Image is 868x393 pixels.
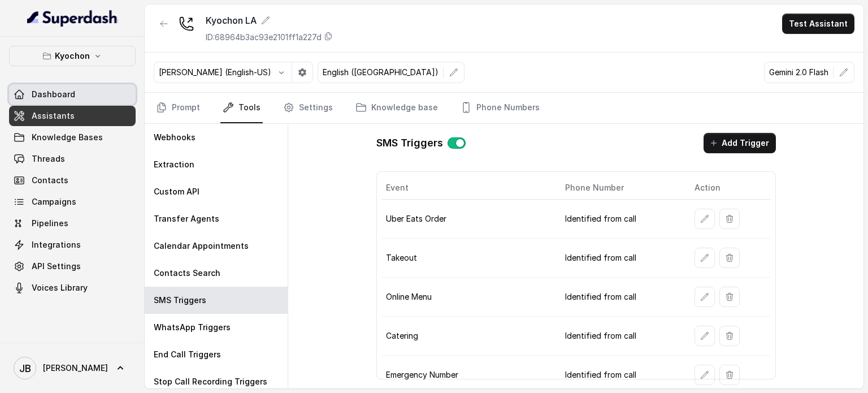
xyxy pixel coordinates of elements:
[556,239,685,278] td: Identified from call
[782,14,854,34] button: Test Assistant
[9,278,136,298] a: Voices Library
[43,362,108,374] span: [PERSON_NAME]
[556,176,685,200] th: Phone Number
[154,322,231,333] p: WhatsApp Triggers
[458,93,542,123] a: Phone Numbers
[32,89,75,100] span: Dashboard
[9,352,136,384] a: [PERSON_NAME]
[9,256,136,277] a: API Settings
[323,67,439,78] p: English ([GEOGRAPHIC_DATA])
[381,239,556,278] td: Takeout
[27,9,118,27] img: light.svg
[154,376,267,387] p: Stop Call Recording Triggers
[154,93,854,123] nav: Tabs
[9,235,136,255] a: Integrations
[9,213,136,234] a: Pipelines
[685,176,771,200] th: Action
[376,134,443,152] h1: SMS Triggers
[206,14,333,27] div: Kyochon LA
[769,67,828,78] p: Gemini 2.0 Flash
[32,110,75,122] span: Assistants
[556,200,685,239] td: Identified from call
[154,186,199,197] p: Custom API
[206,32,322,43] p: ID: 68964b3ac93e2101ff1a227d
[159,67,271,78] p: [PERSON_NAME] (English-US)
[154,132,196,143] p: Webhooks
[32,175,68,186] span: Contacts
[9,106,136,126] a: Assistants
[154,295,206,306] p: SMS Triggers
[55,49,90,63] p: Kyochon
[154,213,219,224] p: Transfer Agents
[32,196,76,208] span: Campaigns
[381,278,556,317] td: Online Menu
[381,200,556,239] td: Uber Eats Order
[32,218,68,229] span: Pipelines
[9,192,136,212] a: Campaigns
[9,149,136,169] a: Threads
[9,46,136,66] button: Kyochon
[32,261,81,272] span: API Settings
[556,317,685,356] td: Identified from call
[154,267,220,279] p: Contacts Search
[32,239,81,251] span: Integrations
[32,132,103,143] span: Knowledge Bases
[381,176,556,200] th: Event
[154,240,249,252] p: Calendar Appointments
[32,153,65,165] span: Threads
[9,170,136,191] a: Contacts
[281,93,335,123] a: Settings
[154,159,194,170] p: Extraction
[32,282,88,293] span: Voices Library
[154,93,202,123] a: Prompt
[19,362,31,374] text: JB
[556,278,685,317] td: Identified from call
[381,317,556,356] td: Catering
[9,127,136,148] a: Knowledge Bases
[220,93,263,123] a: Tools
[704,133,776,153] button: Add Trigger
[9,84,136,105] a: Dashboard
[353,93,440,123] a: Knowledge base
[154,349,221,360] p: End Call Triggers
